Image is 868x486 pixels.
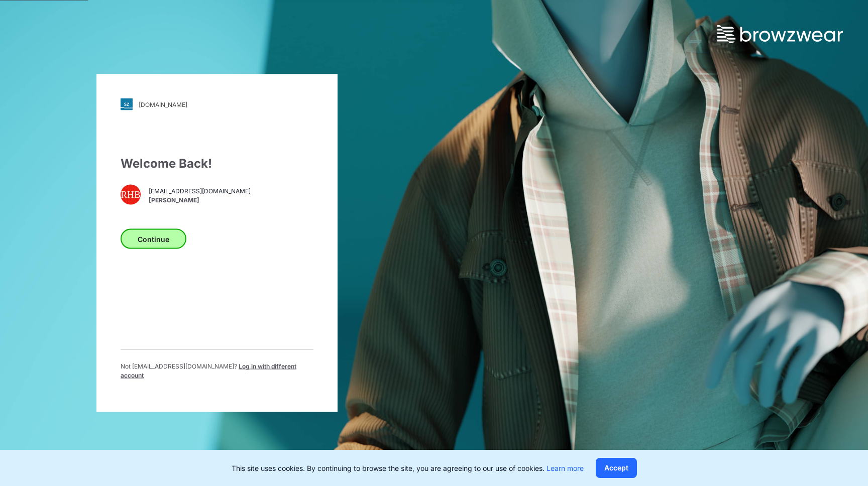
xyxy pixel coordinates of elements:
div: RHB [121,185,141,205]
p: This site uses cookies. By continuing to browse the site, you are agreeing to our use of cookies. [232,463,584,473]
a: Learn more [547,464,584,472]
p: Not [EMAIL_ADDRESS][DOMAIN_NAME] ? [121,362,313,380]
img: browzwear-logo.73288ffb.svg [717,25,843,43]
div: [DOMAIN_NAME] [139,100,187,108]
span: [EMAIL_ADDRESS][DOMAIN_NAME] [149,186,251,195]
span: [PERSON_NAME] [149,195,251,204]
button: Accept [596,458,637,478]
button: Continue [121,229,186,249]
div: Welcome Back! [121,155,313,173]
img: svg+xml;base64,PHN2ZyB3aWR0aD0iMjgiIGhlaWdodD0iMjgiIHZpZXdCb3g9IjAgMCAyOCAyOCIgZmlsbD0ibm9uZSIgeG... [121,98,133,110]
a: [DOMAIN_NAME] [121,98,313,110]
